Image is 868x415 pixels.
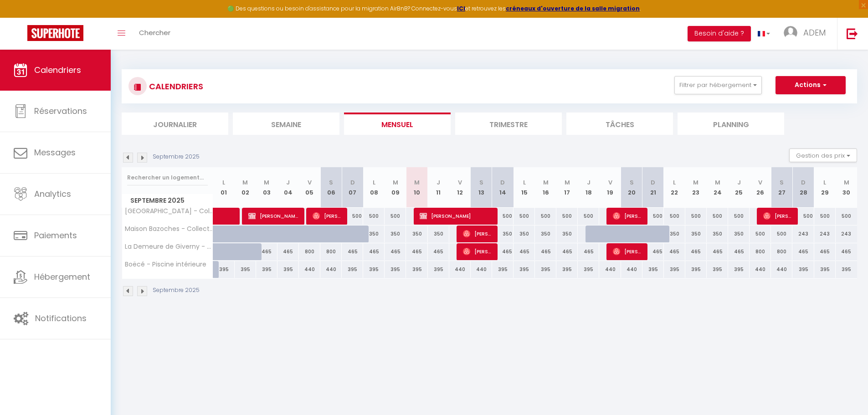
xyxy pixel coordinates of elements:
[578,261,599,278] div: 395
[707,167,728,208] th: 24
[664,167,685,208] th: 22
[329,178,333,187] abbr: S
[715,178,720,187] abbr: M
[363,243,385,260] div: 465
[479,178,483,187] abbr: S
[535,225,556,242] div: 350
[437,178,440,187] abbr: J
[213,261,235,278] div: 395
[363,208,385,225] div: 500
[342,167,363,208] th: 07
[693,178,699,187] abbr: M
[277,167,299,208] th: 04
[222,178,225,187] abbr: L
[344,113,451,135] li: Mensuel
[814,167,836,208] th: 29
[728,208,750,225] div: 500
[122,194,213,207] span: Septembre 2025
[414,178,420,187] abbr: M
[707,208,728,225] div: 500
[613,243,642,260] span: [PERSON_NAME]
[844,178,849,187] abbr: M
[836,225,857,242] div: 243
[457,5,465,12] a: ICI
[780,178,784,187] abbr: S
[123,243,215,250] span: La Demeure de Giverny - Collection Idylliq
[664,208,685,225] div: 500
[308,178,312,187] abbr: V
[803,27,826,38] span: ADEM
[342,261,363,278] div: 395
[801,178,806,187] abbr: D
[139,28,170,37] span: Chercher
[299,167,320,208] th: 05
[471,261,492,278] div: 440
[565,178,570,187] abbr: M
[393,178,398,187] abbr: M
[153,286,200,295] p: Septembre 2025
[599,261,621,278] div: 440
[664,225,685,242] div: 350
[514,167,535,208] th: 15
[373,178,375,187] abbr: L
[814,208,836,225] div: 500
[707,261,728,278] div: 395
[578,167,599,208] th: 18
[587,178,591,187] abbr: J
[836,243,857,260] div: 465
[233,113,339,135] li: Semaine
[242,178,248,187] abbr: M
[758,178,762,187] abbr: V
[630,178,634,187] abbr: S
[847,28,858,39] img: logout
[792,167,814,208] th: 28
[235,167,256,208] th: 02
[621,167,642,208] th: 20
[777,18,837,50] a: ... ADEM
[514,261,535,278] div: 395
[256,261,277,278] div: 395
[535,243,556,260] div: 465
[535,167,556,208] th: 16
[458,178,462,187] abbr: V
[771,225,792,242] div: 500
[621,261,642,278] div: 440
[535,208,556,225] div: 500
[506,5,640,12] a: créneaux d'ouverture de la salle migration
[428,261,449,278] div: 395
[463,225,492,242] span: [PERSON_NAME]
[127,169,208,186] input: Rechercher un logement...
[685,167,707,208] th: 23
[642,261,664,278] div: 395
[406,225,427,242] div: 350
[776,76,846,94] button: Actions
[664,261,685,278] div: 395
[566,113,673,135] li: Tâches
[707,225,728,242] div: 350
[449,261,471,278] div: 440
[34,188,71,200] span: Analytics
[428,243,449,260] div: 465
[35,313,87,324] span: Notifications
[792,208,814,225] div: 500
[385,208,406,225] div: 500
[463,243,492,260] span: [PERSON_NAME]
[750,167,771,208] th: 26
[256,243,277,260] div: 465
[385,167,406,208] th: 09
[320,243,342,260] div: 800
[728,167,750,208] th: 25
[299,243,320,260] div: 800
[27,25,83,41] img: Super Booking
[342,208,363,225] div: 500
[264,178,269,187] abbr: M
[771,243,792,260] div: 800
[836,261,857,278] div: 395
[763,207,792,225] span: [PERSON_NAME]
[556,261,578,278] div: 395
[385,225,406,242] div: 350
[514,208,535,225] div: 500
[420,207,491,225] span: [PERSON_NAME]
[814,225,836,242] div: 243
